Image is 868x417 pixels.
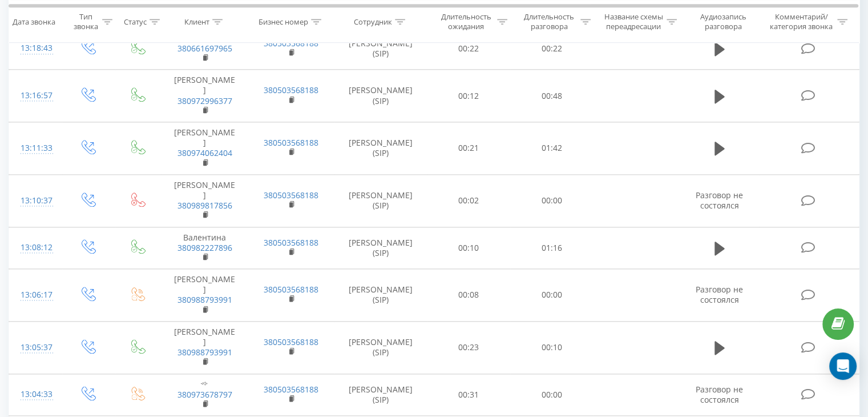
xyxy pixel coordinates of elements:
[604,12,664,31] div: Название схемы переадресации
[696,284,743,305] span: Разговор не состоялся
[162,174,248,227] td: [PERSON_NAME]
[162,70,248,122] td: [PERSON_NAME]
[427,269,510,322] td: 00:08
[427,321,510,374] td: 00:23
[177,389,232,400] a: 380973678797
[162,227,248,269] td: Валентина
[264,137,318,148] a: 380503568188
[162,122,248,175] td: [PERSON_NAME]
[162,374,248,416] td: ༺
[264,237,318,248] a: 380503568188
[510,321,593,374] td: 00:10
[510,269,593,322] td: 00:00
[21,336,51,359] div: 13:05:37
[177,347,232,358] a: 380988793991
[427,174,510,227] td: 00:02
[334,70,427,122] td: [PERSON_NAME] (SIP)
[427,374,510,416] td: 00:31
[259,17,308,26] div: Бизнес номер
[184,17,209,26] div: Клиент
[829,352,857,380] div: Open Intercom Messenger
[696,190,743,211] span: Разговор не состоялся
[264,38,318,49] a: 380503568188
[264,85,318,95] a: 380503568188
[162,321,248,374] td: [PERSON_NAME]
[334,321,427,374] td: [PERSON_NAME] (SIP)
[334,122,427,175] td: [PERSON_NAME] (SIP)
[177,147,232,158] a: 380974062404
[13,17,55,26] div: Дата звонка
[264,190,318,201] a: 380503568188
[162,269,248,322] td: [PERSON_NAME]
[768,12,834,31] div: Комментарий/категория звонка
[177,294,232,305] a: 380988793991
[510,174,593,227] td: 00:00
[427,70,510,122] td: 00:12
[520,12,578,31] div: Длительность разговора
[177,200,232,211] a: 380989817856
[427,227,510,269] td: 00:10
[21,383,51,406] div: 13:04:33
[177,95,232,106] a: 380972996377
[264,284,318,295] a: 380503568188
[510,227,593,269] td: 01:16
[334,374,427,416] td: [PERSON_NAME] (SIP)
[162,27,248,70] td: Юлия
[124,17,147,26] div: Статус
[21,236,51,259] div: 13:08:12
[334,27,427,70] td: [PERSON_NAME] (SIP)
[264,336,318,347] a: 380503568188
[21,37,51,59] div: 13:18:43
[438,12,495,31] div: Длительность ожидания
[427,27,510,70] td: 00:22
[510,122,593,175] td: 01:42
[510,27,593,70] td: 00:22
[510,70,593,122] td: 00:48
[334,227,427,269] td: [PERSON_NAME] (SIP)
[177,242,232,253] a: 380982227896
[334,174,427,227] td: [PERSON_NAME] (SIP)
[21,85,51,107] div: 13:16:57
[510,374,593,416] td: 00:00
[72,12,99,31] div: Тип звонка
[177,43,232,54] a: 380661697965
[696,384,743,405] span: Разговор не состоялся
[334,269,427,322] td: [PERSON_NAME] (SIP)
[690,12,757,31] div: Аудиозапись разговора
[264,384,318,395] a: 380503568188
[21,284,51,306] div: 13:06:17
[427,122,510,175] td: 00:21
[21,190,51,212] div: 13:10:37
[354,17,392,26] div: Сотрудник
[21,137,51,159] div: 13:11:33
